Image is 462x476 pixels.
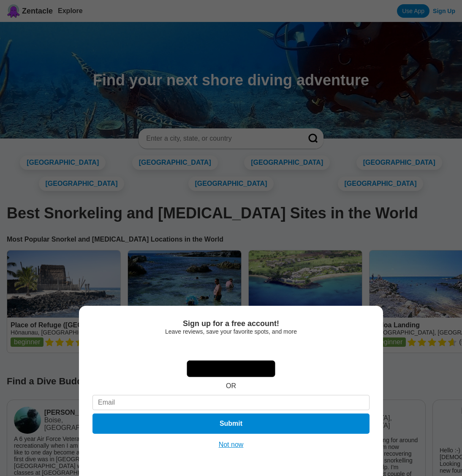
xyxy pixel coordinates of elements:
button: Not now [216,441,246,449]
span: Not now [219,441,244,448]
input: Email [92,395,370,410]
iframe: Sign in with Google Button [188,339,275,358]
div: Sign in with Apple [187,360,275,377]
span: Submit [220,420,242,427]
span: Sign up for a free account! [183,319,279,328]
button: Submit [92,413,370,434]
span: Leave reviews, save your favorite spots, and more [165,328,297,335]
span: OR [226,382,236,389]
